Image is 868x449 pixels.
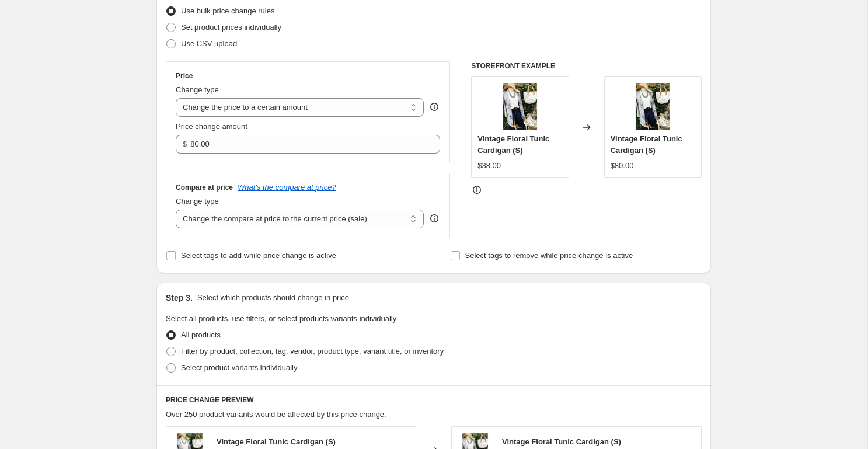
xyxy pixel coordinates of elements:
span: Vintage Floral Tunic Cardigan (S) [611,134,682,155]
span: Change type [176,197,219,206]
input: 80.00 [190,135,422,154]
span: Vintage Floral Tunic Cardigan (S) [502,437,621,446]
span: Select tags to remove while price change is active [465,251,633,260]
h6: PRICE CHANGE PREVIEW [166,395,702,405]
span: Use CSV upload [181,39,237,48]
span: $ [183,140,187,148]
span: Select all products, use filters, or select products variants individually [166,314,396,323]
h3: Price [176,71,193,81]
span: Vintage Floral Tunic Cardigan (S) [217,437,336,446]
button: What's the compare at price? [238,183,336,192]
span: Select tags to add while price change is active [181,251,336,260]
span: Change type [176,85,219,94]
span: Use bulk price change rules [181,6,274,15]
div: help [428,213,440,224]
span: All products [181,330,221,339]
span: Filter by product, collection, tag, vendor, product type, variant title, or inventory [181,347,444,356]
img: Screen-Shot-2019-08-15-at-1.43.26-PM-317141_80x.png [497,83,543,130]
img: Screen-Shot-2019-08-15-at-1.43.26-PM-317141_80x.png [629,83,676,130]
h3: Compare at price [176,183,233,192]
h2: Step 3. [166,292,193,304]
p: Select which products should change in price [197,292,349,304]
h6: STOREFRONT EXAMPLE [471,61,702,71]
span: Select product variants individually [181,363,297,372]
span: Over 250 product variants would be affected by this price change: [166,410,386,419]
span: Set product prices individually [181,23,281,32]
span: Price change amount [176,122,247,131]
span: Vintage Floral Tunic Cardigan (S) [477,134,549,155]
div: $80.00 [611,160,634,172]
div: $38.00 [477,160,501,172]
div: help [428,101,440,113]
